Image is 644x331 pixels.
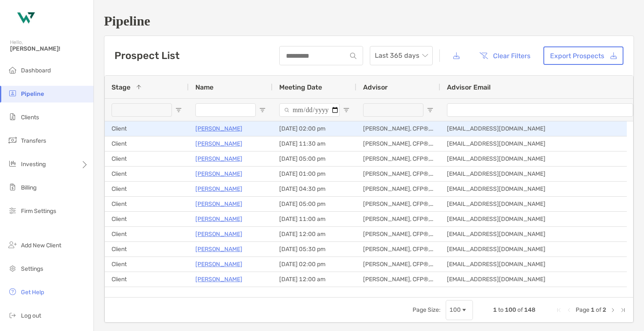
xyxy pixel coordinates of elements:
[259,107,266,113] button: Open Filter Menu
[273,197,356,211] div: [DATE] 05:00 pm
[493,306,497,313] span: 1
[8,112,18,122] img: clients icon
[273,136,356,151] div: [DATE] 11:30 am
[105,136,189,151] div: Client
[105,167,189,181] div: Client
[195,244,242,254] a: [PERSON_NAME]
[413,306,441,313] div: Page Size:
[273,151,356,166] div: [DATE] 05:00 pm
[21,90,44,98] span: Pipeline
[356,257,440,272] div: [PERSON_NAME], CFP®, AIF®, CRPC™
[195,139,242,149] a: [PERSON_NAME]
[105,151,189,166] div: Client
[356,197,440,211] div: [PERSON_NAME], CFP®, AIF®, CPFA
[356,136,440,151] div: [PERSON_NAME], CFP®, AIF®, CRPC™
[195,289,242,300] a: [PERSON_NAME]
[556,307,562,313] div: First Page
[473,46,537,65] button: Clear Filters
[8,65,18,75] img: dashboard icon
[10,45,88,52] span: [PERSON_NAME]!
[21,289,44,296] span: Get Help
[8,310,18,320] img: logout icon
[195,214,242,224] a: [PERSON_NAME]
[8,205,18,216] img: firm-settings icon
[279,83,322,91] span: Meeting Date
[543,46,623,65] a: Export Prospects
[105,197,189,211] div: Client
[356,212,440,226] div: [PERSON_NAME], CFP®, AIF®, CRPC™
[524,306,535,313] span: 148
[195,83,213,91] span: Name
[8,287,18,297] img: get-help icon
[21,208,56,215] span: Firm Settings
[112,83,130,91] span: Stage
[610,307,616,313] div: Next Page
[8,263,18,273] img: settings icon
[195,123,242,134] a: [PERSON_NAME]
[356,227,440,241] div: [PERSON_NAME], CFP®, AIF®, CPFA
[195,154,242,164] a: [PERSON_NAME]
[273,272,356,287] div: [DATE] 12:00 am
[447,83,491,91] span: Advisor Email
[350,53,356,59] img: input icon
[356,287,440,302] div: [PERSON_NAME], CFP®, AIF®, CRPC™
[620,307,626,313] div: Last Page
[105,272,189,287] div: Client
[447,103,633,117] input: Advisor Email Filter Input
[273,257,356,272] div: [DATE] 02:00 pm
[8,159,18,169] img: investing icon
[356,151,440,166] div: [PERSON_NAME], CFP®, AIF®, CRPC
[602,306,606,313] span: 2
[21,265,43,272] span: Settings
[356,121,440,136] div: [PERSON_NAME], CFP®, AIF®, CRPC
[446,300,473,320] div: Page Size
[21,242,61,249] span: Add New Client
[449,306,461,313] div: 100
[273,212,356,226] div: [DATE] 11:00 am
[105,227,189,241] div: Client
[356,272,440,287] div: [PERSON_NAME], CFP®, AIF®, CRPC
[10,3,40,33] img: Zoe Logo
[195,259,242,269] p: [PERSON_NAME]
[279,103,340,117] input: Meeting Date Filter Input
[105,242,189,257] div: Client
[114,50,179,62] h3: Prospect List
[576,306,589,313] span: Page
[596,306,601,313] span: of
[273,121,356,136] div: [DATE] 02:00 pm
[356,242,440,257] div: [PERSON_NAME], CFP®, AIF®, CRPC™
[517,306,523,313] span: of
[8,135,18,145] img: transfers icon
[273,227,356,241] div: [DATE] 12:00 am
[363,83,388,91] span: Advisor
[21,184,36,191] span: Billing
[21,312,41,319] span: Log out
[195,169,242,179] a: [PERSON_NAME]
[104,13,634,29] h1: Pipeline
[375,46,428,65] span: Last 365 days
[195,184,242,194] a: [PERSON_NAME]
[8,240,18,250] img: add_new_client icon
[273,167,356,181] div: [DATE] 01:00 pm
[356,182,440,196] div: [PERSON_NAME], CFP®, AIF®, CRPC™
[195,229,242,239] a: [PERSON_NAME]
[273,242,356,257] div: [DATE] 05:30 pm
[591,306,595,313] span: 1
[273,287,356,302] div: [DATE] 10:30 am
[195,199,242,209] a: [PERSON_NAME]
[195,274,242,285] a: [PERSON_NAME]
[21,67,51,74] span: Dashboard
[273,182,356,196] div: [DATE] 04:30 pm
[21,161,46,168] span: Investing
[105,257,189,272] div: Client
[175,107,182,113] button: Open Filter Menu
[356,167,440,181] div: [PERSON_NAME], CFP®, AIF®, CPFA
